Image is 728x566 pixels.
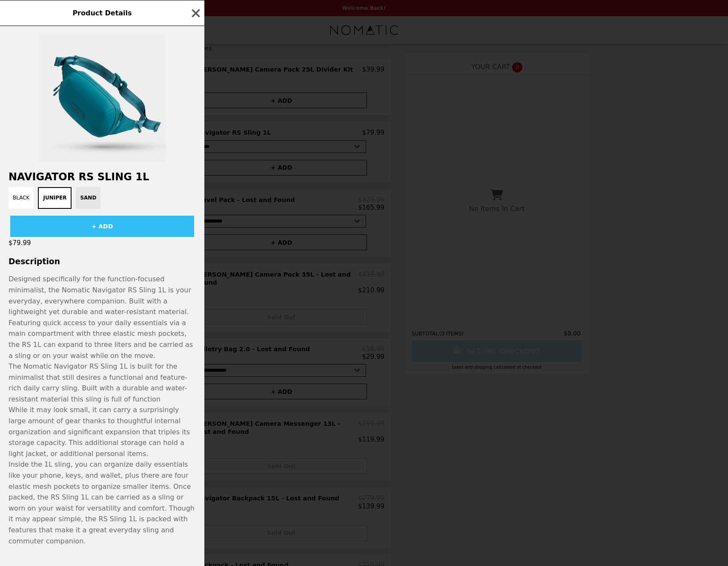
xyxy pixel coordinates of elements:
[10,216,194,237] button: + ADD
[38,187,72,209] button: Juniper
[9,406,190,457] span: While it may look small, it can carry a surprisingly large amount of gear thanks to thoughtful in...
[9,362,187,403] span: The Nomatic Navigator RS Sling 1L is built for the minimalist that still desires a functional and...
[72,9,132,17] span: Product Details
[9,460,195,545] span: Inside the 1L sling, you can organize daily essentials like your phone, keys, and wallet, plus th...
[9,275,193,359] span: Designed specifically for the function-focused minimalist, the Nomatic Navigator RS Sling 1L is y...
[9,187,34,209] button: Black
[38,35,166,162] img: Juniper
